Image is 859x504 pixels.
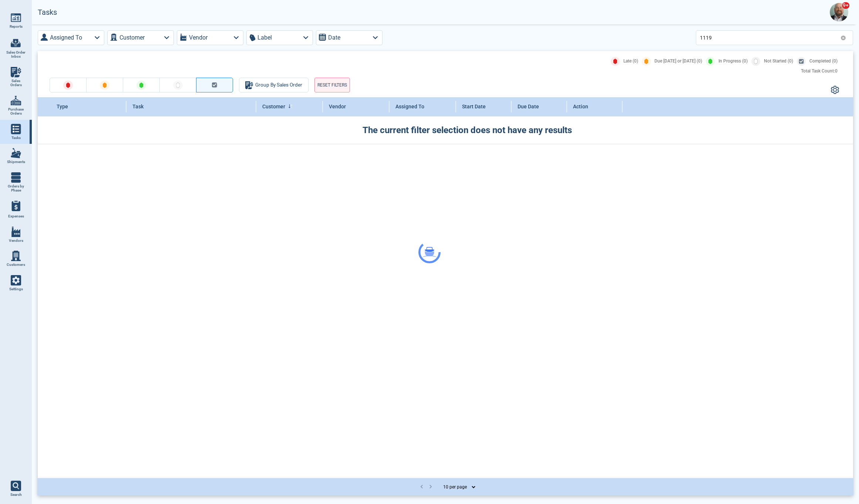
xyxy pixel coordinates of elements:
[8,214,24,219] span: Expenses
[11,136,21,140] span: Tasks
[11,275,21,285] img: menu_icon
[11,124,21,134] img: menu_icon
[7,263,25,267] span: Customers
[11,67,21,77] img: menu_icon
[6,107,26,116] span: Purchase Orders
[6,50,26,59] span: Sales Order Inbox
[9,287,23,291] span: Settings
[11,95,21,106] img: menu_icon
[6,79,26,87] span: Sales Orders
[11,148,21,158] img: menu_icon
[11,172,21,183] img: menu_icon
[6,184,26,193] span: Orders by Phase
[10,24,23,29] span: Reports
[11,227,21,237] img: menu_icon
[9,239,23,243] span: Vendors
[11,13,21,23] img: menu_icon
[10,493,22,497] span: Search
[11,251,21,261] img: menu_icon
[7,160,25,164] span: Shipments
